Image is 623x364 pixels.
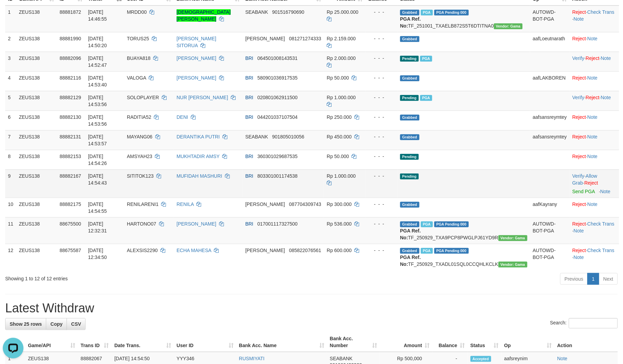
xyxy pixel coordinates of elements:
span: Grabbed [400,202,419,208]
a: [PERSON_NAME] [177,221,216,227]
td: · [570,130,619,150]
span: 88882167 [60,173,81,179]
td: ZEUS138 [16,52,57,71]
a: Note [601,95,611,100]
div: - - - [368,247,395,254]
span: Copy 803301001174538 to clipboard [257,173,298,179]
span: Rp 2.159.000 [327,36,356,41]
a: Note [587,134,598,139]
span: CSV [71,321,81,327]
a: Note [574,16,584,22]
h1: Latest Withdraw [5,301,618,315]
span: 88675587 [60,248,81,253]
a: Next [599,273,618,285]
span: SEABANK [245,134,268,139]
span: 88882131 [60,134,81,139]
span: [PERSON_NAME] [245,36,285,41]
span: Marked by aaftrukkakada [421,221,433,227]
th: Bank Acc. Name: activate to sort column ascending [236,332,327,352]
td: · [570,71,619,91]
td: aafKayrany [530,198,570,217]
span: 88882130 [60,114,81,120]
td: AUTOWD-BOT-PGA [530,244,570,270]
span: Copy 580901036917535 to clipboard [257,75,298,81]
span: 88881872 [60,9,81,15]
a: Note [574,228,584,233]
a: Note [600,189,611,194]
span: Copy 360301029687535 to clipboard [257,154,298,159]
span: ALEXSIS2290 [127,248,158,253]
a: Reject [586,55,600,61]
span: Rp 1.000.000 [327,173,356,179]
td: TF_250929_TXA9PCP8PWGLPJ61YD9R [397,217,530,244]
a: NUR [PERSON_NAME] [177,95,228,100]
span: VALOGA [127,75,146,81]
span: SOLOPLAYER [127,95,159,100]
span: BRI [245,95,253,100]
a: Verify [572,95,584,100]
span: Copy [50,321,62,327]
b: PGA Ref. No: [400,228,421,240]
span: Grabbed [400,36,419,42]
td: 12 [5,244,16,270]
span: Rp 600.000 [327,248,352,253]
a: DERANTIKA PUTRI [177,134,220,139]
td: AUTOWD-BOT-PGA [530,6,570,32]
span: 88882153 [60,154,81,159]
a: [PERSON_NAME] [177,75,216,81]
span: BRI [245,55,253,61]
span: Marked by aafpengsreynich [421,248,433,254]
div: - - - [368,133,395,140]
th: Trans ID: activate to sort column ascending [78,332,112,352]
a: Note [587,36,598,41]
td: ZEUS138 [16,91,57,111]
span: Copy 085822076561 to clipboard [289,248,321,253]
a: Note [587,154,598,159]
span: Marked by aafanarl [420,95,432,101]
td: 8 [5,150,16,169]
td: ZEUS138 [16,6,57,32]
a: Reject [586,95,600,100]
a: Check Trans [587,248,615,253]
a: Check Trans [587,9,615,15]
a: Copy [46,318,67,330]
span: MAYANG06 [127,134,152,139]
td: AUTOWD-BOT-PGA [530,217,570,244]
td: · · [570,244,619,270]
span: Pending [400,154,419,160]
a: Reject [572,75,586,81]
a: Note [601,55,611,61]
td: 4 [5,71,16,91]
span: Rp 2.000.000 [327,55,356,61]
td: TF_250929_TXADL01SQL0CCQHLKCLK [397,244,530,270]
td: ZEUS138 [16,198,57,217]
span: Vendor URL: https://trx31.1velocity.biz [494,23,523,29]
span: [DATE] 14:50:20 [88,36,107,48]
span: Rp 50.000 [327,154,349,159]
span: [PERSON_NAME] [245,248,285,253]
a: Reject [572,36,586,41]
td: TF_251001_TXAELB872S5T6DTITNA0 [397,6,530,32]
a: DENI [177,114,188,120]
span: Accepted [471,356,491,362]
span: Grabbed [400,221,419,227]
th: User ID: activate to sort column ascending [174,332,236,352]
a: Show 25 rows [5,318,46,330]
span: Rp 450.000 [327,134,352,139]
span: [DATE] 14:54:43 [88,173,107,186]
td: ZEUS138 [16,32,57,52]
td: 9 [5,169,16,198]
span: Copy 017001117327500 to clipboard [257,221,298,227]
span: PGA Pending [434,248,469,254]
span: [DATE] 12:34:50 [88,248,107,260]
span: SEABANK [330,356,353,361]
button: Open LiveChat chat widget [3,3,23,23]
a: [PERSON_NAME] [177,55,216,61]
div: - - - [368,94,395,101]
span: 88882096 [60,55,81,61]
div: Showing 1 to 12 of 12 entries [5,272,255,282]
div: - - - [368,201,395,208]
a: Reject [572,201,586,207]
td: 2 [5,32,16,52]
span: BRI [245,154,253,159]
